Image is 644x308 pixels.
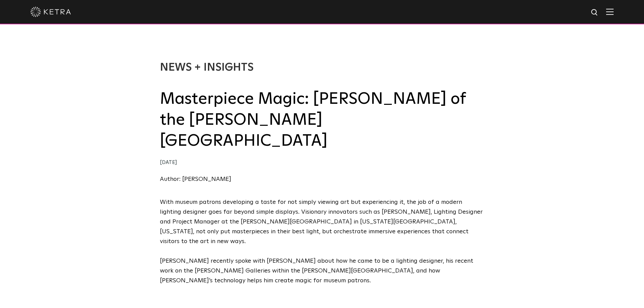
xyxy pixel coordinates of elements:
[160,62,254,73] a: News + Insights
[160,197,484,246] p: With museum patrons developing a taste for not simply viewing art but experiencing it, the job of...
[30,7,71,17] img: ketra-logo-2019-white
[591,8,599,17] img: search icon
[606,8,614,15] img: Hamburger%20Nav.svg
[160,89,484,152] h2: Masterpiece Magic: [PERSON_NAME] of the [PERSON_NAME][GEOGRAPHIC_DATA]
[160,176,231,182] a: Author: [PERSON_NAME]
[160,256,484,285] p: [PERSON_NAME] recently spoke with [PERSON_NAME] about how he came to be a lighting designer, his ...
[160,158,484,168] div: [DATE]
